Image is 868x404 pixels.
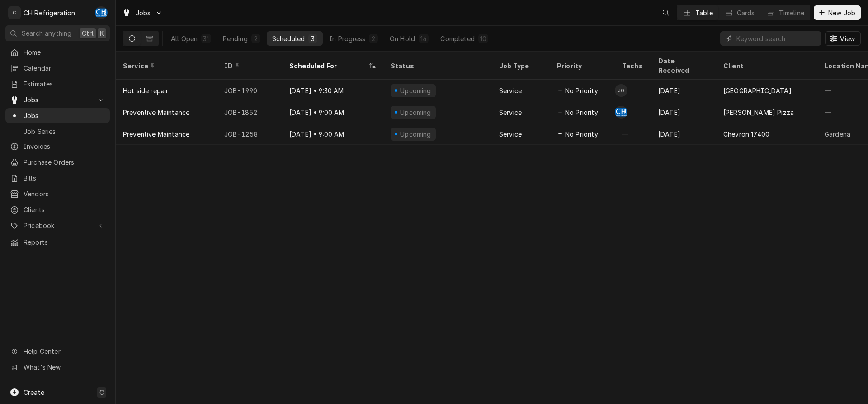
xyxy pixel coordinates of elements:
[5,218,110,233] a: Go to Pricebook
[825,129,850,139] div: Gardena
[736,31,817,46] input: Keyword search
[24,95,92,105] span: Jobs
[5,155,110,170] a: Purchase Orders
[615,106,627,119] div: CH
[499,129,522,139] div: Service
[565,108,598,117] span: No Priority
[8,6,21,19] div: C
[22,29,71,38] span: Search anything
[5,202,110,217] a: Clients
[615,106,627,119] div: Chris Hiraga's Avatar
[651,80,716,101] div: [DATE]
[282,123,383,145] div: [DATE] • 9:00 AM
[737,8,755,18] div: Cards
[5,344,110,359] a: Go to Help Center
[224,61,273,71] div: ID
[480,34,486,43] div: 10
[399,108,433,117] div: Upcoming
[24,63,105,73] span: Calendar
[272,34,305,43] div: Scheduled
[24,79,105,89] span: Estimates
[5,186,110,201] a: Vendors
[217,101,282,123] div: JOB-1852
[565,86,598,95] span: No Priority
[5,124,110,139] a: Job Series
[123,129,189,139] div: Preventive Maintance
[499,108,522,117] div: Service
[100,29,104,38] span: K
[825,31,861,46] button: View
[723,86,792,95] div: [GEOGRAPHIC_DATA]
[5,108,110,123] a: Jobs
[5,139,110,154] a: Invoices
[723,61,808,71] div: Client
[615,84,627,97] div: JG
[615,84,627,97] div: Josh Galindo's Avatar
[171,34,198,43] div: All Open
[282,101,383,123] div: [DATE] • 9:00 AM
[24,127,105,136] span: Job Series
[282,80,383,101] div: [DATE] • 9:30 AM
[217,80,282,101] div: JOB-1990
[658,56,707,75] div: Date Received
[289,61,367,71] div: Scheduled For
[565,129,598,139] span: No Priority
[5,76,110,91] a: Estimates
[420,34,427,43] div: 14
[82,29,94,38] span: Ctrl
[123,61,208,71] div: Service
[24,205,105,214] span: Clients
[5,235,110,250] a: Reports
[723,129,769,139] div: Chevron 17400
[217,123,282,145] div: JOB-1258
[371,34,376,43] div: 2
[123,86,168,95] div: Hot side repair
[24,111,105,120] span: Jobs
[99,388,104,397] span: C
[659,5,673,20] button: Open search
[557,61,606,71] div: Priority
[499,61,542,71] div: Job Type
[814,5,861,20] button: New Job
[5,360,110,375] a: Go to What's New
[253,34,259,43] div: 2
[651,101,716,123] div: [DATE]
[615,123,651,145] div: —
[24,389,44,396] span: Create
[390,34,415,43] div: On Hold
[826,8,857,18] span: New Job
[118,5,166,20] a: Go to Jobs
[779,8,804,18] div: Timeline
[24,189,105,199] span: Vendors
[24,221,92,230] span: Pricebook
[838,34,857,43] span: View
[723,108,794,117] div: [PERSON_NAME] Pizza
[24,48,105,57] span: Home
[24,8,75,18] div: CH Refrigeration
[651,123,716,145] div: [DATE]
[391,61,483,71] div: Status
[622,61,644,71] div: Techs
[5,45,110,60] a: Home
[499,86,522,95] div: Service
[695,8,713,18] div: Table
[24,238,105,247] span: Reports
[24,347,104,356] span: Help Center
[95,6,108,19] div: CH
[223,34,248,43] div: Pending
[329,34,365,43] div: In Progress
[123,108,189,117] div: Preventive Maintance
[310,34,316,43] div: 3
[5,92,110,107] a: Go to Jobs
[24,362,104,372] span: What's New
[24,142,105,151] span: Invoices
[24,157,105,167] span: Purchase Orders
[24,173,105,183] span: Bills
[5,171,110,185] a: Bills
[95,6,108,19] div: Chris Hiraga's Avatar
[399,129,433,139] div: Upcoming
[440,34,474,43] div: Completed
[399,86,433,95] div: Upcoming
[203,34,209,43] div: 31
[5,25,110,41] button: Search anythingCtrlK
